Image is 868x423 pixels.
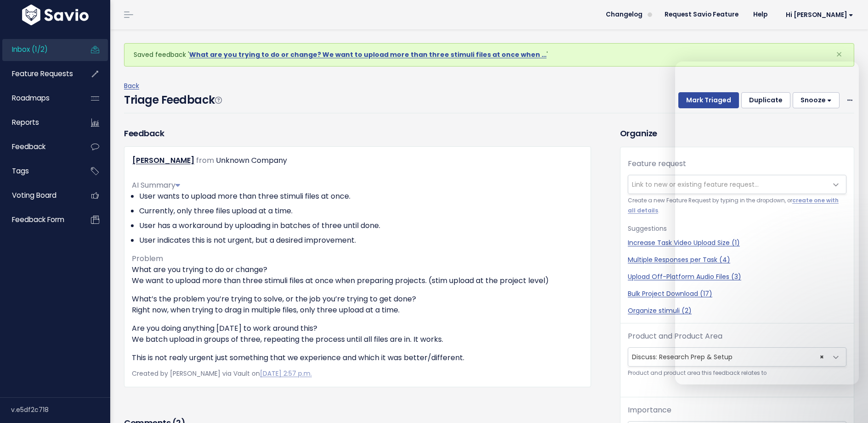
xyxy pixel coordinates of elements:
span: Discuss: Research Prep & Setup [628,347,846,367]
span: Hi [PERSON_NAME] [786,11,853,18]
small: Create a new Feature Request by typing in the dropdown, or . [628,196,846,216]
h3: Organize [620,127,854,139]
p: What are you trying to do or change? We want to upload more than three stimuli files at once when... [132,264,583,286]
button: Close [827,44,851,66]
a: Help [746,8,775,22]
a: [PERSON_NAME] [132,155,194,166]
span: Created by [PERSON_NAME] via Vault on [132,369,312,378]
a: Voting Board [2,185,76,206]
a: Feedback [2,136,76,157]
p: This is not realy urgent just something that we experience and which it was better/different. [132,352,583,363]
a: Feature Requests [2,63,76,84]
span: Changelog [606,11,643,18]
a: Multiple Responses per Task (4) [628,255,846,265]
iframe: Intercom live chat [675,61,859,384]
div: v.e5df2c718 [11,398,110,422]
li: User has a workaround by uploading in batches of three until done. [139,220,583,231]
span: from [196,155,214,166]
span: Roadmaps [12,93,50,103]
h3: Feedback [124,127,164,139]
p: Suggestions [628,223,846,234]
label: Product and Product Area [628,331,722,342]
span: AI Summary [132,180,180,190]
a: Increase Task Video Upload Size (1) [628,238,846,248]
span: Tags [12,166,29,176]
a: Bulk Project Download (17) [628,289,846,299]
div: Unknown Company [216,154,287,167]
span: × [836,47,842,62]
small: Product and product area this feedback relates to [628,368,846,378]
img: logo-white.9d6f32f41409.svg [20,5,91,25]
a: create one with all details [628,197,839,214]
span: Problem [132,253,163,264]
label: Importance [628,405,671,416]
span: Feature Requests [12,69,73,78]
iframe: Intercom live chat [837,392,859,414]
a: Request Savio Feature [657,8,746,22]
span: Link to new or existing feature request... [632,180,759,189]
a: Feedback form [2,209,76,230]
a: [DATE] 2:57 p.m. [260,369,312,378]
span: Feedback [12,142,45,151]
li: User wants to upload more than three stimuli files at once. [139,191,583,202]
a: Reports [2,112,76,133]
a: Inbox (1/2) [2,39,76,60]
div: Saved feedback ' ' [124,43,854,67]
li: Currently, only three files upload at a time. [139,206,583,217]
a: Tags [2,161,76,182]
span: Discuss: Research Prep & Setup [628,348,828,366]
a: Hi [PERSON_NAME] [775,8,861,22]
span: Inbox (1/2) [12,45,48,54]
li: User indicates this is not urgent, but a desired improvement. [139,235,583,246]
span: Voting Board [12,190,56,200]
a: Organize stimuli (2) [628,306,846,316]
p: Are you doing anything [DATE] to work around this? We batch upload in groups of three, repeating ... [132,323,583,345]
span: Feedback form [12,215,64,224]
p: What’s the problem you’re trying to solve, or the job you’re trying to get done? Right now, when ... [132,294,583,316]
a: Roadmaps [2,88,76,109]
a: Upload Off-Platform Audio Files (3) [628,272,846,282]
a: Back [124,81,139,90]
label: Feature request [628,158,686,169]
a: What are you trying to do or change? We want to upload more than three stimuli files at once when … [189,50,547,59]
span: Reports [12,117,39,127]
h4: Triage Feedback [124,92,221,108]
